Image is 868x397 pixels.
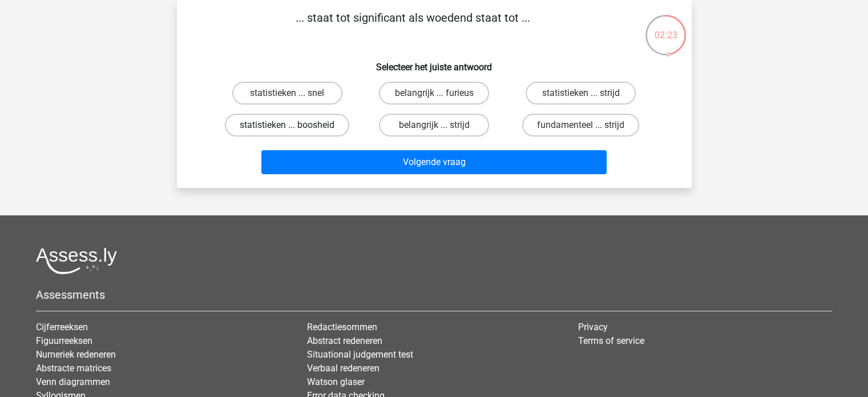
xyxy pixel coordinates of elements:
a: Watson glaser [307,376,365,387]
a: Situational judgement test [307,349,413,360]
button: Volgende vraag [261,150,607,174]
a: Figuurreeksen [36,335,92,346]
label: belangrijk ... furieus [379,82,489,105]
label: statistieken ... snel [232,82,342,105]
a: Abstract redeneren [307,335,382,346]
a: Redactiesommen [307,322,377,332]
a: Privacy [578,322,608,332]
p: ... staat tot significant als woedend staat tot ... [195,9,631,43]
img: Assessly logo [36,247,117,274]
a: Cijferreeksen [36,322,88,332]
h6: Selecteer het juiste antwoord [195,53,673,73]
h5: Assessments [36,288,832,302]
div: 02:23 [644,14,687,42]
label: statistieken ... boosheid [225,114,349,137]
a: Terms of service [578,335,644,346]
label: statistieken ... strijd [526,82,636,105]
a: Verbaal redeneren [307,363,380,374]
a: Numeriek redeneren [36,349,116,360]
label: fundamenteel ... strijd [522,114,639,137]
a: Venn diagrammen [36,376,110,387]
label: belangrijk ... strijd [379,114,489,137]
a: Abstracte matrices [36,363,111,374]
